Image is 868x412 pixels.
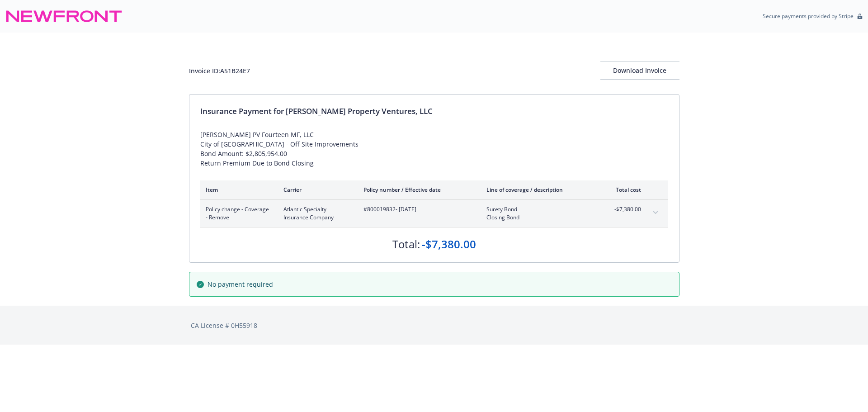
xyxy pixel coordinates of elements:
span: Atlantic Specialty Insurance Company [283,205,349,222]
div: Download Invoice [600,62,679,79]
div: Line of coverage / description [486,186,593,194]
span: Policy change - Coverage - Remove [206,205,269,222]
div: Invoice ID: A51B24E7 [189,66,250,76]
div: Policy change - Coverage - RemoveAtlantic Specialty Insurance Company#800019832- [DATE]Surety Bon... [200,200,668,227]
button: Download Invoice [600,62,679,80]
div: CA License # 0H55918 [191,321,678,330]
p: Secure payments provided by Stripe [763,12,854,20]
div: Total cost [607,186,641,194]
div: -$7,380.00 [422,237,476,252]
span: Surety BondClosing Bond [486,205,593,222]
div: Item [206,186,269,194]
div: Total: [392,237,420,252]
button: expand content [648,205,663,220]
div: [PERSON_NAME] PV Fourteen MF, LLC City of [GEOGRAPHIC_DATA] - Off-Site Improvements Bond Amount: ... [200,130,668,168]
span: No payment required [208,279,273,289]
div: Insurance Payment for [PERSON_NAME] Property Ventures, LLC [200,105,668,117]
span: #800019832 - [DATE] [363,205,472,213]
div: Policy number / Effective date [363,186,472,194]
span: Surety Bond [486,205,593,213]
span: -$7,380.00 [607,205,641,213]
span: Closing Bond [486,213,593,222]
div: Carrier [283,186,349,194]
